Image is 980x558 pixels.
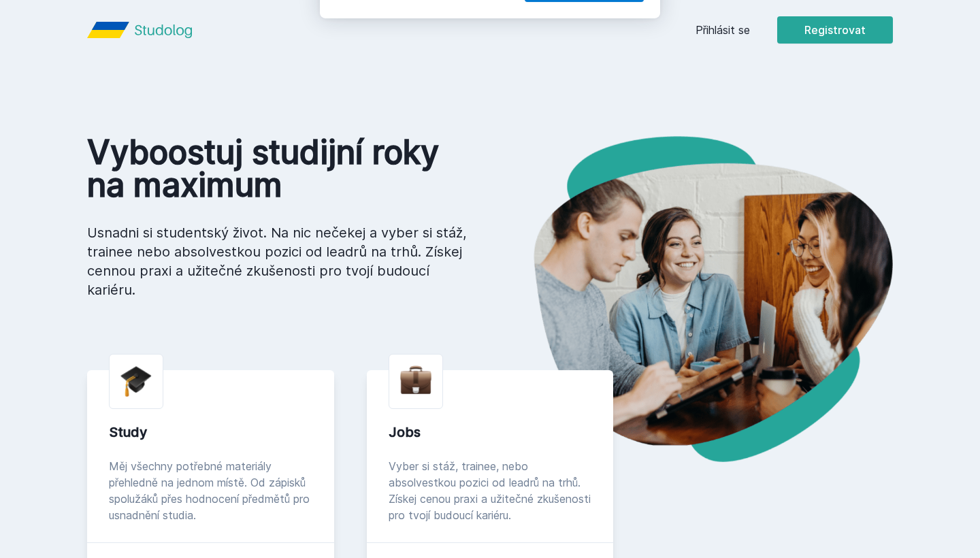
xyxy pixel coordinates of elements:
div: Vyber si stáž, trainee, nebo absolvestkou pozici od leadrů na trhů. Získej cenou praxi a užitečné... [389,458,592,523]
button: Jasně, jsem pro [525,71,644,105]
div: Měj všechny potřebné materiály přehledně na jednom místě. Od zápisků spolužáků přes hodnocení pře... [109,458,312,523]
img: graduation-cap.png [120,365,152,397]
img: notification icon [336,16,391,71]
h1: Vyboostuj studijní roky na maximum [87,136,468,201]
img: briefcase.png [400,363,431,397]
img: hero.png [490,136,893,462]
div: Study [109,423,312,442]
p: Usnadni si studentský život. Na nic nečekej a vyber si stáž, trainee nebo absolvestkou pozici od ... [87,223,468,299]
div: [PERSON_NAME] dostávat tipy ohledně studia, nových testů, hodnocení učitelů a předmětů? [391,16,644,48]
div: Jobs [389,423,592,442]
button: Ne [468,71,517,105]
